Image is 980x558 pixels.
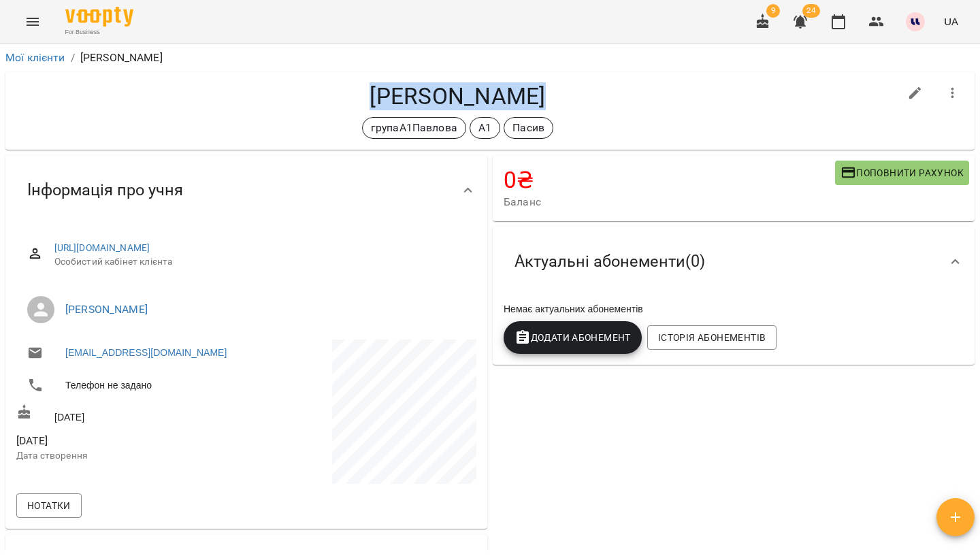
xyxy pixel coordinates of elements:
[504,117,553,139] div: Пасив
[16,82,899,110] h4: [PERSON_NAME]
[470,117,500,139] div: А1
[16,5,49,38] button: Menu
[504,321,642,354] button: Додати Абонемент
[16,372,244,399] li: Телефон не задано
[65,303,148,316] a: [PERSON_NAME]
[71,50,75,66] li: /
[16,449,244,463] p: Дата створення
[802,4,820,18] span: 24
[658,329,766,346] span: Історія абонементів
[5,51,65,64] a: Мої клієнти
[512,120,544,136] p: Пасив
[5,155,487,225] div: Інформація про учня
[65,7,133,27] img: Voopty Logo
[504,194,835,210] span: Баланс
[840,165,964,181] span: Поповнити рахунок
[14,401,246,427] div: [DATE]
[944,14,958,29] span: UA
[906,12,925,31] img: 1255ca683a57242d3abe33992970777d.jpg
[65,28,133,37] span: For Business
[371,120,457,136] p: групаА1Павлова
[80,50,163,66] p: [PERSON_NAME]
[54,242,150,253] a: [URL][DOMAIN_NAME]
[835,161,969,185] button: Поповнити рахунок
[501,299,966,318] div: Немає актуальних абонементів
[16,433,244,449] span: [DATE]
[65,346,227,359] a: [EMAIL_ADDRESS][DOMAIN_NAME]
[938,9,964,34] button: UA
[493,227,975,297] div: Актуальні абонементи(0)
[766,4,780,18] span: 9
[54,255,465,269] span: Особистий кабінет клієнта
[5,50,975,66] nav: breadcrumb
[504,166,835,194] h4: 0 ₴
[27,497,71,514] span: Нотатки
[514,251,705,272] span: Актуальні абонементи ( 0 )
[16,493,82,518] button: Нотатки
[647,325,777,350] button: Історія абонементів
[478,120,491,136] p: А1
[362,117,466,139] div: групаА1Павлова
[514,329,631,346] span: Додати Абонемент
[27,180,183,201] span: Інформація про учня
